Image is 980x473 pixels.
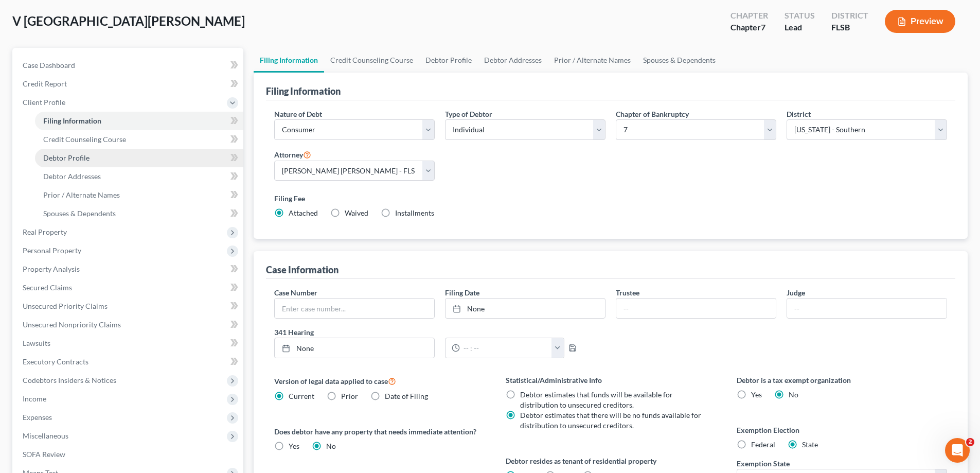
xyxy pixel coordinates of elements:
[274,426,485,437] label: Does debtor have any property that needs immediate attention?
[266,85,341,97] div: Filing Information
[730,10,768,22] div: Chapter
[419,48,478,73] a: Debtor Profile
[35,130,243,149] a: Credit Counseling Course
[23,61,75,69] span: Case Dashboard
[274,148,311,161] label: Attorney
[737,425,947,435] label: Exemption Election
[289,208,318,217] span: Attached
[254,48,324,73] a: Filing Information
[43,153,90,162] span: Debtor Profile
[43,116,101,125] span: Filing Information
[787,109,811,119] label: District
[23,431,68,440] span: Miscellaneous
[43,209,116,218] span: Spouses & Dependents
[274,375,485,387] label: Version of legal data applied to case
[23,283,72,292] span: Secured Claims
[345,208,368,217] span: Waived
[737,458,790,469] label: Exemption State
[269,327,611,338] label: 341 Hearing
[787,287,805,298] label: Judge
[326,442,336,450] span: No
[14,316,243,334] a: Unsecured Nonpriority Claims
[14,334,243,353] a: Lawsuits
[23,246,81,255] span: Personal Property
[23,265,80,273] span: Property Analysis
[616,299,776,318] input: --
[520,411,701,430] span: Debtor estimates that there will be no funds available for distribution to unsecured creditors.
[23,413,52,422] span: Expenses
[637,48,722,73] a: Spouses & Dependents
[730,22,768,33] div: Chapter
[831,22,868,33] div: FLSB
[14,260,243,278] a: Property Analysis
[23,357,88,366] span: Executory Contracts
[35,112,243,130] a: Filing Information
[23,339,50,347] span: Lawsuits
[785,22,815,33] div: Lead
[23,394,46,403] span: Income
[23,320,121,329] span: Unsecured Nonpriority Claims
[478,48,548,73] a: Debtor Addresses
[289,442,299,450] span: Yes
[506,375,716,386] label: Statistical/Administrative Info
[23,450,65,459] span: SOFA Review
[446,299,605,318] a: None
[751,440,775,449] span: Federal
[14,278,243,297] a: Secured Claims
[43,190,120,199] span: Prior / Alternate Names
[506,456,716,466] label: Debtor resides as tenant of residential property
[395,208,434,217] span: Installments
[548,48,637,73] a: Prior / Alternate Names
[14,56,243,75] a: Case Dashboard
[785,10,815,22] div: Status
[35,204,243,223] a: Spouses & Dependents
[275,338,434,358] a: None
[35,149,243,167] a: Debtor Profile
[385,392,428,400] span: Date of Filing
[274,109,322,119] label: Nature of Debt
[14,353,243,371] a: Executory Contracts
[23,98,65,107] span: Client Profile
[23,302,108,310] span: Unsecured Priority Claims
[616,109,689,119] label: Chapter of Bankruptcy
[751,390,762,399] span: Yes
[266,264,338,276] div: Case Information
[43,135,126,144] span: Credit Counseling Course
[445,287,479,298] label: Filing Date
[761,22,765,32] span: 7
[831,10,868,22] div: District
[289,392,314,400] span: Current
[23,376,116,384] span: Codebtors Insiders & Notices
[341,392,358,400] span: Prior
[616,287,639,298] label: Trustee
[275,299,434,318] input: Enter case number...
[966,438,974,446] span: 2
[460,338,552,358] input: -- : --
[802,440,818,449] span: State
[23,227,67,236] span: Real Property
[445,109,492,119] label: Type of Debtor
[14,75,243,93] a: Credit Report
[35,186,243,204] a: Prior / Alternate Names
[324,48,419,73] a: Credit Counseling Course
[14,297,243,316] a: Unsecured Priority Claims
[274,193,947,204] label: Filing Fee
[35,167,243,186] a: Debtor Addresses
[14,445,243,464] a: SOFA Review
[43,172,101,181] span: Debtor Addresses
[274,287,317,298] label: Case Number
[945,438,970,463] iframe: Intercom live chat
[737,375,947,386] label: Debtor is a tax exempt organization
[12,13,245,28] span: V [GEOGRAPHIC_DATA][PERSON_NAME]
[520,390,673,409] span: Debtor estimates that funds will be available for distribution to unsecured creditors.
[23,79,67,88] span: Credit Report
[787,299,947,318] input: --
[885,10,955,33] button: Preview
[789,390,798,399] span: No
